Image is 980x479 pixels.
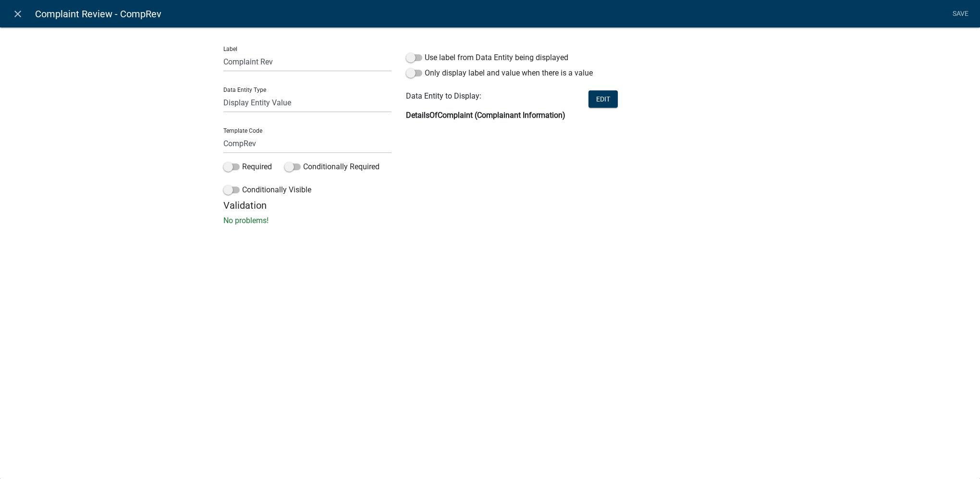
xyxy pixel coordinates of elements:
button: Edit [588,90,618,108]
i: close [12,8,24,20]
strong: DetailsOfComplaint (Complainant Information) [406,111,565,120]
label: Only display label and value when there is a value [406,67,593,79]
label: Use label from Data Entity being displayed [406,52,568,63]
span: Complaint Review - CompRev [35,4,161,24]
h5: Validation [223,200,757,211]
label: Conditionally Visible [223,184,311,196]
p: No problems! [223,215,757,227]
label: Required [223,161,272,173]
p: Data Entity to Display: [406,90,574,102]
a: Save [948,5,972,23]
label: Conditionally Required [284,161,380,173]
